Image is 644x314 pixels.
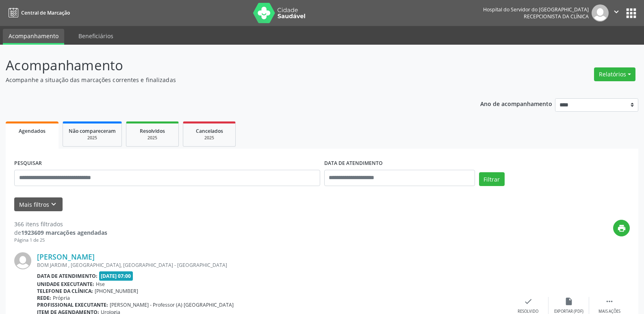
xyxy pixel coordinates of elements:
div: de [14,228,107,237]
button: Mais filtroskeyboard_arrow_down [14,197,63,212]
button:  [609,4,624,22]
img: img [592,4,609,22]
span: Não compareceram [69,128,116,134]
span: Cancelados [196,128,223,134]
a: Beneficiários [73,29,119,43]
strong: 1923609 marcações agendadas [21,229,107,236]
b: Telefone da clínica: [37,288,93,295]
div: BOM JARDIM , [GEOGRAPHIC_DATA], [GEOGRAPHIC_DATA] - [GEOGRAPHIC_DATA] [37,262,508,269]
label: DATA DE ATENDIMENTO [324,157,383,170]
b: Rede: [37,295,51,301]
button: apps [624,6,638,20]
span: Resolvidos [140,128,165,134]
label: PESQUISAR [14,157,42,170]
button: print [613,220,630,236]
b: Unidade executante: [37,281,94,288]
a: [PERSON_NAME] [37,252,95,261]
b: Data de atendimento: [37,273,98,279]
div: 2025 [132,135,173,141]
span: Recepcionista da clínica [524,13,589,20]
span: Agendados [19,128,46,134]
button: Relatórios [594,67,635,81]
span: [DATE] 07:00 [99,271,133,281]
a: Acompanhamento [3,29,64,45]
button: Filtrar [479,172,505,186]
img: img [14,252,31,269]
span: [PERSON_NAME] - Professor (A) [GEOGRAPHIC_DATA] [110,301,234,308]
span: [PHONE_NUMBER] [95,288,138,295]
div: Hospital do Servidor do [GEOGRAPHIC_DATA] [483,6,589,13]
p: Acompanhamento [6,55,449,76]
i: insert_drive_file [564,297,573,306]
i:  [605,297,614,306]
div: 2025 [69,135,116,141]
span: Central de Marcação [21,9,70,16]
p: Acompanhe a situação das marcações correntes e finalizadas [6,76,449,84]
i:  [612,7,621,16]
div: Página 1 de 25 [14,237,107,244]
i: check [524,297,533,306]
div: 2025 [189,135,230,141]
p: Ano de acompanhamento [480,98,552,108]
span: Própria [53,295,70,301]
i: print [617,224,626,233]
i: keyboard_arrow_down [49,200,58,209]
b: Profissional executante: [37,301,108,308]
div: 366 itens filtrados [14,220,107,228]
span: Hse [96,281,105,288]
a: Central de Marcação [6,6,70,19]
